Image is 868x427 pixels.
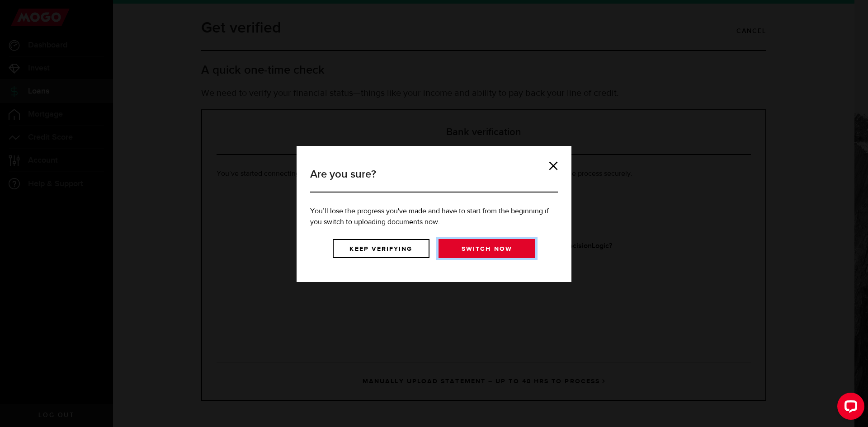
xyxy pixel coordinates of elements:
[310,206,558,228] p: You’ll lose the progress you've made and have to start from the beginning if you switch to upload...
[439,239,535,258] a: Switch now
[310,166,558,192] h3: Are you sure?
[830,389,868,427] iframe: LiveChat chat widget
[333,239,429,258] a: Keep verifying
